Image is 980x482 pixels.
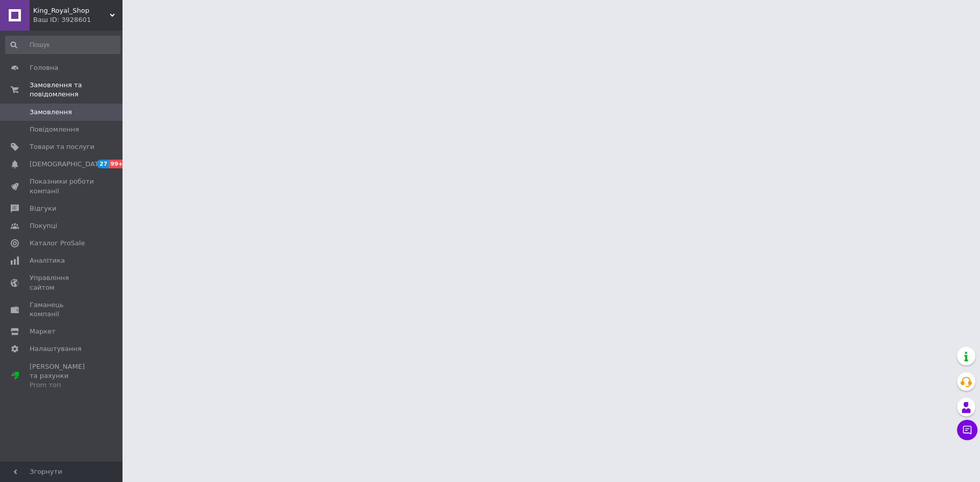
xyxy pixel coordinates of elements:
span: Налаштування [30,344,82,353]
span: Гаманець компанії [30,300,94,319]
button: Чат з покупцем [957,420,977,440]
span: 27 [97,160,109,168]
span: Маркет [30,327,56,336]
span: Показники роботи компанії [30,177,94,195]
div: Prom топ [30,380,94,390]
span: King_Royal_Shop [33,6,110,15]
span: Товари та послуги [30,142,94,151]
span: 99+ [109,160,126,168]
span: Замовлення [30,108,72,117]
span: Каталог ProSale [30,239,85,248]
span: Повідомлення [30,125,79,134]
input: Пошук [5,36,120,54]
span: Аналітика [30,256,65,265]
span: Замовлення та повідомлення [30,81,122,99]
span: [DEMOGRAPHIC_DATA] [30,160,105,169]
span: Відгуки [30,204,56,213]
span: Покупці [30,221,57,231]
span: Головна [30,63,58,72]
span: Управління сайтом [30,273,94,292]
span: [PERSON_NAME] та рахунки [30,362,94,390]
div: Ваш ID: 3928601 [33,15,122,24]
